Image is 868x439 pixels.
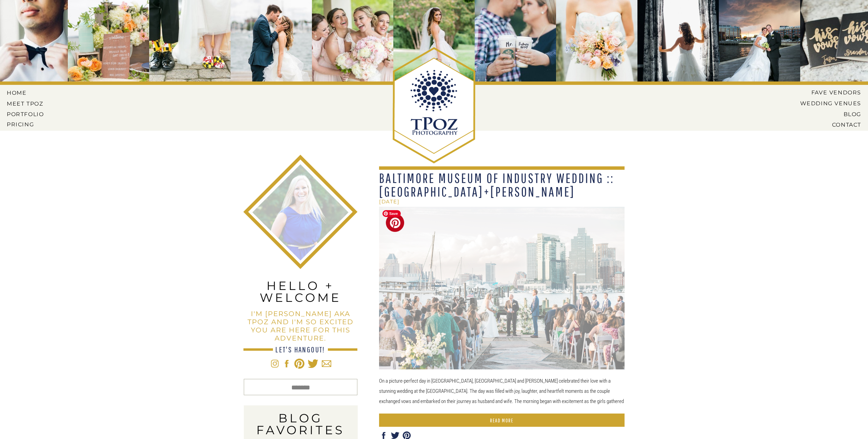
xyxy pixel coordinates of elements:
font: READ MORE [490,417,513,423]
a: MEET tPoz [7,100,44,107]
a: Pricing [7,121,45,127]
a: Fave Vendors [806,89,861,95]
p: On a picture-perfect day in [GEOGRAPHIC_DATA], [GEOGRAPHIC_DATA] and [PERSON_NAME] celebrated the... [379,376,625,417]
img: Baltimore Museum of Industry wedding ceremony [379,207,625,369]
a: Baltimore Museum of Industry Wedding :: Sydney+Patrick [379,414,625,427]
a: HOME [7,90,37,96]
h2: [DATE] [379,199,498,205]
h2: blog favorites [244,412,357,436]
a: BLOG [795,111,861,117]
a: Wedding Venues [790,100,861,106]
a: CONTACT [808,122,861,128]
h2: I'm [PERSON_NAME] aka tPoz and I'm so excited you are here for this adventure. [243,310,357,337]
h3: LET'S HANGOUT! [243,345,357,353]
a: Baltimore Museum of Industry Wedding :: [GEOGRAPHIC_DATA]+[PERSON_NAME] [379,170,614,199]
a: PORTFOLIO [7,111,45,117]
a: READ MORE [379,418,625,423]
h2: hello + welcome [243,280,357,304]
span: Save [382,210,401,217]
